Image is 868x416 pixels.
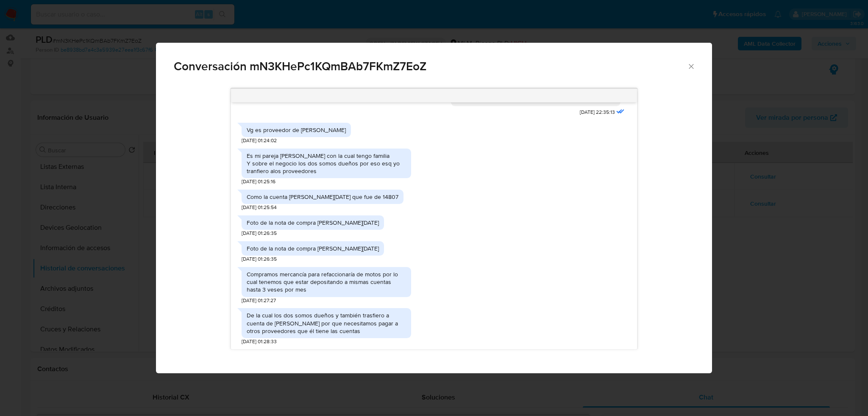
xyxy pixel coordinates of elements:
span: [DATE] 01:25:54 [242,204,277,211]
div: Foto de la nota de compra [PERSON_NAME][DATE] [247,245,379,252]
div: Comunicación [156,43,712,374]
div: De la cual los dos somos dueños y también trasfiero a cuenta de [PERSON_NAME] por que necesitamos... [247,311,406,335]
div: Como la cuenta [PERSON_NAME][DATE] que fue de 14807 [247,193,398,201]
div: Foto de la nota de compra [PERSON_NAME][DATE] [247,219,379,226]
button: Cerrar [687,62,695,70]
span: [DATE] 01:27:27 [242,297,276,304]
div: Es mi pareja [PERSON_NAME] con la cual tengo familia Y sobre el negocio los dos somos dueños por ... [247,152,406,175]
div: Vg es proveedor de [PERSON_NAME] [247,126,346,134]
span: [DATE] 01:24:02 [242,137,277,144]
span: [DATE] 01:25:16 [242,178,275,185]
span: [DATE] 22:35:13 [580,109,615,116]
div: Compramos mercancía para refaccionaría de motos por lo cual tenemos que estar depositando a misma... [247,270,406,294]
span: [DATE] 01:26:35 [242,230,277,237]
span: [DATE] 01:28:33 [242,338,277,345]
span: Conversación mN3KHePc1KQmBAb7FKmZ7EoZ [174,61,687,72]
span: [DATE] 01:26:35 [242,256,277,263]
